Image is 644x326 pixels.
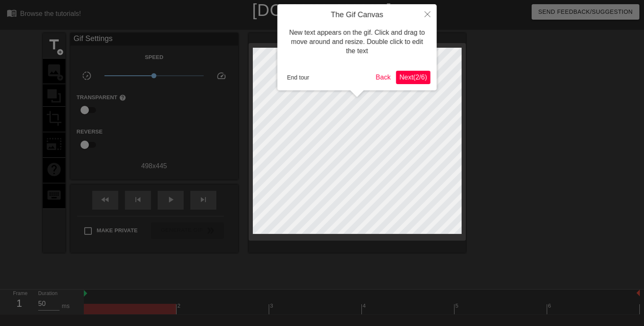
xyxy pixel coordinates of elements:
div: 6 [548,302,553,310]
div: 5 [455,302,460,310]
span: Make Private [97,226,138,235]
div: 4 [363,302,367,310]
button: End tour [284,71,313,84]
div: ms [62,302,70,311]
label: Reverse [77,128,103,136]
span: skip_next [198,195,208,205]
span: skip_previous [133,195,143,205]
div: 3 [270,302,275,310]
span: slow_motion_video [82,71,92,81]
span: speed [216,71,226,81]
a: [DOMAIN_NAME] [252,1,392,19]
span: menu_book [7,8,17,18]
img: bound-end.png [636,290,640,296]
button: Next [396,71,431,84]
div: The online gif editor [219,19,463,29]
div: 2 [177,302,182,310]
div: Frame [7,290,32,314]
button: Back [372,71,394,84]
button: Close [418,4,437,23]
div: 1 [13,296,26,311]
button: Send Feedback/Suggestion [532,4,639,20]
div: Gif Settings [70,33,238,46]
label: Speed [145,53,163,62]
span: help [119,94,126,101]
div: 498 x 445 [70,161,238,171]
a: Browse the tutorials! [7,8,81,21]
div: Browse the tutorials! [20,10,81,17]
label: Duration [38,291,57,296]
span: add_circle [57,49,64,56]
span: fast_rewind [100,195,110,205]
span: title [46,37,62,53]
h4: The Gif Canvas [284,10,431,20]
div: New text appears on the gif. Click and drag to move around and resize. Double click to edit the text [284,20,431,64]
span: Send Feedback/Suggestion [538,7,633,17]
span: Next ( 2 / 6 ) [400,74,427,81]
span: play_arrow [166,195,176,205]
label: Transparent [77,93,126,102]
